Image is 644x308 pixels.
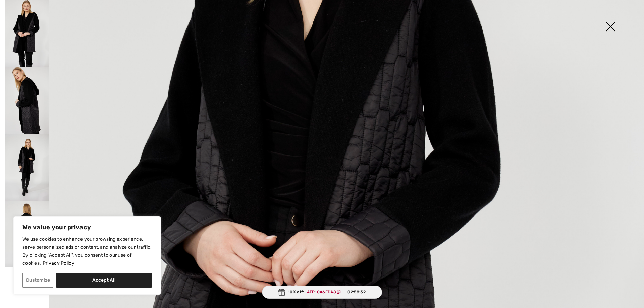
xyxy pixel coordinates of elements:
[13,216,161,295] div: We value your privacy
[262,286,382,299] div: 10% off:
[22,235,152,267] p: We use cookies to enhance your browsing experience, serve personalized ads or content, and analyz...
[594,10,627,45] img: X
[278,289,285,296] img: Gift.svg
[22,273,53,288] button: Customize
[42,260,75,266] a: Privacy Policy
[307,290,336,294] ins: AFP10A6FDA8
[347,289,365,295] span: 02:58:32
[5,134,49,201] img: Chic Blazer Coat Style 253759. 3
[15,5,29,11] span: Help
[5,67,49,134] img: Chic Blazer Coat Style 253759. 2
[56,273,152,288] button: Accept All
[5,201,49,268] img: Chic Blazer Coat Style 253759. 4
[22,223,152,231] p: We value your privacy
